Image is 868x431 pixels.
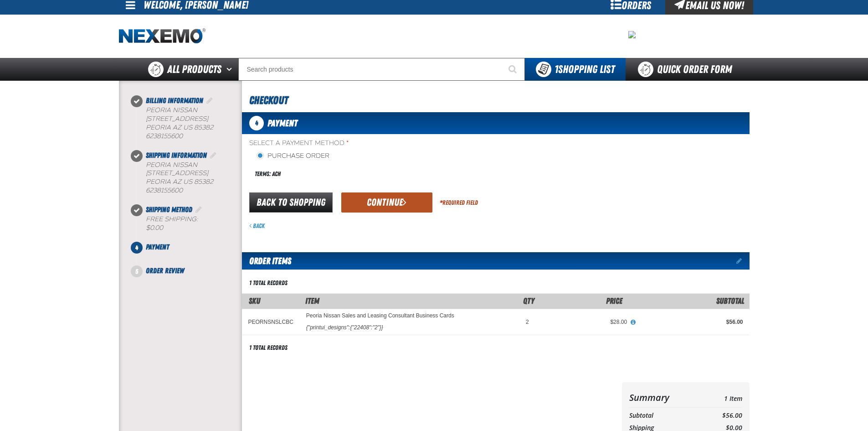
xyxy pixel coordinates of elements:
bdo: 6238155600 [146,132,183,140]
span: Shipping Information [146,151,207,160]
span: Checkout [249,94,288,107]
li: Shipping Method. Step 3 of 5. Completed [137,204,242,242]
a: Quick Order Form [626,58,749,81]
h2: Order Items [242,252,291,270]
span: PEORIA NISSAN [146,161,197,169]
input: Purchase Order [257,152,264,159]
span: 4 [249,116,264,130]
button: Continue [341,192,432,213]
span: Select a Payment Method [249,139,496,148]
input: Search [238,58,525,81]
span: Subtotal [716,296,744,306]
span: AZ [173,124,181,131]
span: PEORIA NISSAN [146,106,197,114]
nav: Checkout steps. Current step is Payment. Step 4 of 5 [130,95,242,276]
a: Peoria Nissan Sales and Leasing Consultant Business Cards [306,313,454,319]
td: PEORNSNSLCBC [242,309,300,335]
a: Back to Shopping [249,192,333,213]
label: Purchase Order [257,152,329,161]
td: 1 Item [699,389,742,405]
bdo: 85382 [194,124,213,131]
span: Qty [523,296,534,306]
bdo: 6238155600 [146,187,183,194]
button: You have 1 Shopping List. Open to view details [525,58,626,81]
a: Edit Billing Information [205,96,214,105]
span: 4 [131,242,143,254]
li: Order Review. Step 5 of 5. Not Completed [137,265,242,276]
img: Nexemo logo [119,28,205,44]
div: 1 total records [249,279,288,287]
div: Free Shipping: [146,215,242,233]
bdo: 85382 [194,178,213,186]
div: Terms: ACH [249,164,496,184]
span: Item [305,296,319,306]
span: US [183,124,192,131]
button: View All Prices for Peoria Nissan Sales and Leasing Consultant Business Cards [627,318,639,327]
span: Payment [267,118,298,129]
div: $56.00 [640,318,743,326]
a: Edit items [736,258,750,264]
li: Shipping Information. Step 2 of 5. Completed [137,150,242,205]
a: Edit Shipping Information [209,151,218,160]
strong: $0.00 [146,224,163,232]
div: 1 total records [249,343,288,352]
span: AZ [173,178,181,186]
span: Order Review [146,266,184,275]
span: 2 [526,319,529,325]
span: Price [606,296,622,306]
a: SKU [249,296,260,306]
span: All Products [167,61,221,78]
li: Billing Information. Step 1 of 5. Completed [137,95,242,150]
button: Start Searching [502,58,525,81]
th: Summary [629,389,699,405]
a: Home [119,28,205,44]
strong: 1 [555,63,558,76]
span: US [183,178,192,186]
span: 5 [131,265,143,277]
span: PEORIA [146,124,171,131]
span: [STREET_ADDRESS] [146,169,208,177]
img: e956f807e9b4a1814541c0aba28e3550.jpeg [628,31,636,38]
div: Required Field [440,198,478,207]
span: Payment [146,243,169,251]
div: $28.00 [542,318,627,326]
span: Billing Information [146,96,203,105]
button: Open All Products pages [223,58,238,81]
div: {"printui_designs":{"22408":"2"}} [306,324,383,331]
li: Payment. Step 4 of 5. Not Completed [137,242,242,265]
span: PEORIA [146,178,171,186]
a: Edit Shipping Method [194,205,203,214]
a: Back [249,222,265,229]
span: Shipping Method [146,205,192,214]
td: $56.00 [699,410,742,422]
th: Subtotal [629,410,699,422]
span: Shopping List [555,63,615,76]
span: [STREET_ADDRESS] [146,115,208,123]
